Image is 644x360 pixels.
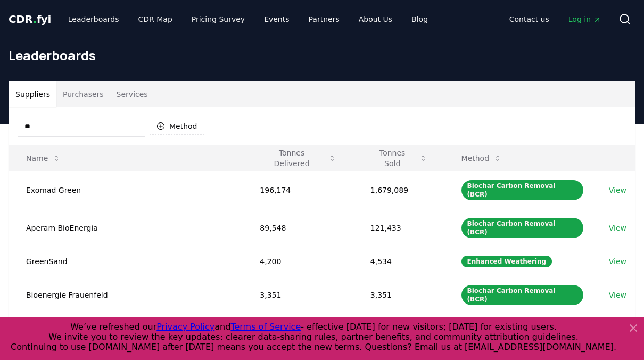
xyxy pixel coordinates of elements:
td: 3,351 [243,276,353,314]
a: Log in [560,10,610,29]
a: Events [255,10,298,29]
td: 3,351 [353,276,444,314]
div: Biochar Carbon Removal (BCR) [461,180,583,200]
button: Services [110,81,154,107]
button: Name [18,148,69,169]
td: 2,510 [243,314,353,351]
div: Enhanced Weathering [461,256,552,267]
a: View [609,223,626,233]
td: 2,510 [353,314,444,351]
button: Purchasers [56,81,110,107]
td: 1,679,089 [353,171,444,209]
td: Aperam BioEnergia [9,209,243,247]
button: Method [150,118,204,135]
span: . [33,13,37,26]
a: View [609,256,626,267]
a: CDR Map [130,10,181,29]
span: CDR fyi [9,13,51,26]
a: View [609,290,626,300]
div: Biochar Carbon Removal (BCR) [461,218,583,238]
td: 4,534 [353,247,444,276]
a: CDR.fyi [9,12,51,27]
div: Biochar Carbon Removal (BCR) [461,285,583,305]
a: Pricing Survey [183,10,253,29]
a: Partners [300,10,348,29]
td: Bioenergie Frauenfeld [9,276,243,314]
td: Exomad Green [9,171,243,209]
a: Blog [403,10,436,29]
button: Method [453,148,511,169]
a: About Us [350,10,401,29]
button: Tonnes Delivered [251,148,344,169]
button: Tonnes Sold [362,148,436,169]
a: View [609,185,626,195]
td: 4,200 [243,247,353,276]
td: GreenSand [9,247,243,276]
a: Contact us [501,10,558,29]
td: 89,548 [243,209,353,247]
button: Suppliers [9,81,56,107]
a: Leaderboards [60,10,128,29]
td: 121,433 [353,209,444,247]
h1: Leaderboards [9,47,635,64]
td: 196,174 [243,171,353,209]
span: Log in [568,14,601,24]
td: Oplandske Bioenergi (OBIO) [9,314,243,351]
nav: Main [501,10,610,29]
nav: Main [60,10,436,29]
